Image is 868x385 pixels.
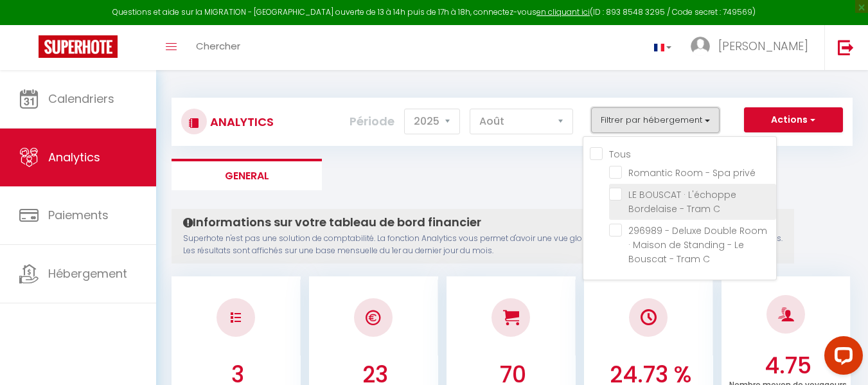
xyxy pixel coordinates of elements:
h4: Informations sur votre tableau de bord financier [183,215,783,229]
iframe: LiveChat chat widget [814,331,868,385]
p: Superhote n'est pas une solution de comptabilité. La fonction Analytics vous permet d'avoir une v... [183,233,783,257]
span: 296989 - Deluxe Double Room · Maison de Standing - Le Bouscat - Tram C [628,224,767,265]
span: [PERSON_NAME] [718,38,808,54]
img: ... [691,37,710,56]
a: Chercher [186,25,250,70]
span: Chercher [196,39,240,53]
h3: 4.75 [728,352,847,379]
span: Paiements [48,207,109,223]
a: ... [PERSON_NAME] [681,25,824,70]
span: Analytics [48,149,100,165]
a: en cliquant ici [536,6,590,17]
li: General [172,159,322,190]
button: Actions [744,107,843,133]
h3: Analytics [207,107,274,136]
img: Super Booking [39,35,118,58]
span: Calendriers [48,91,114,107]
button: Filtrer par hébergement [591,107,720,133]
label: Période [350,107,394,136]
span: LE BOUSCAT · L'échoppe Bordelaise - Tram C [628,188,736,215]
img: NO IMAGE [231,312,241,323]
img: logout [838,39,854,55]
span: Hébergement [48,265,127,282]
